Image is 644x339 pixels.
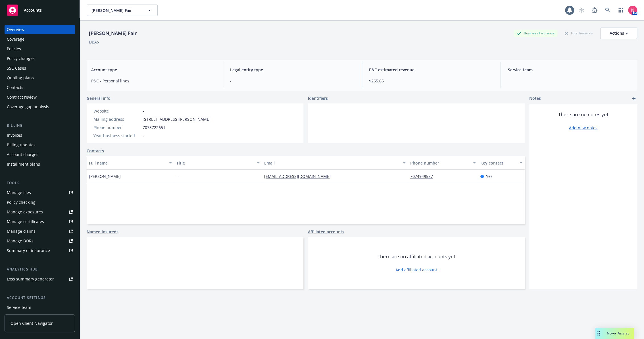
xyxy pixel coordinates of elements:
div: Manage claims [7,227,36,236]
div: Analytics hub [5,267,75,272]
button: Phone number [408,156,478,170]
a: Manage files [5,188,75,197]
a: Manage BORs [5,236,75,246]
span: Nova Assist [607,331,629,336]
div: Summary of insurance [7,246,50,255]
div: Overview [7,25,24,34]
a: Loss summary generator [5,274,75,284]
span: $265.65 [369,78,494,84]
div: Manage certificates [7,217,44,226]
a: Billing updates [5,140,75,149]
div: Actions [610,28,628,39]
a: Manage claims [5,227,75,236]
div: Contract review [7,93,37,102]
a: Search [602,5,613,16]
span: P&C estimated revenue [369,67,494,73]
img: photo [628,6,637,15]
span: 7073722651 [143,124,165,130]
div: SSC Cases [7,64,26,73]
div: Coverage [7,35,24,44]
span: Service team [508,67,633,73]
div: Drag to move [595,328,602,339]
a: Overview [5,25,75,34]
span: - [230,78,355,84]
a: Policy checking [5,198,75,207]
div: Full name [89,160,166,166]
a: 7074949587 [410,174,437,179]
button: Title [174,156,262,170]
span: [PERSON_NAME] [89,173,121,179]
div: Service team [7,303,31,312]
span: Legal entity type [230,67,355,73]
a: Service team [5,303,75,312]
div: Coverage gap analysis [7,102,49,111]
a: SSC Cases [5,64,75,73]
a: Affiliated accounts [308,229,344,235]
div: Contacts [7,83,23,92]
div: Mailing address [93,116,140,122]
button: Actions [600,28,637,39]
div: Phone number [93,124,140,130]
span: General info [87,95,111,101]
div: DBA: - [89,39,99,45]
span: Identifiers [308,95,328,101]
span: Accounts [24,8,42,13]
div: Email [264,160,399,166]
div: Policy changes [7,54,35,63]
div: [PERSON_NAME] Fair [87,30,139,37]
div: Account charges [7,150,38,159]
div: Quoting plans [7,73,34,82]
a: Policies [5,44,75,53]
button: Nova Assist [595,328,634,339]
div: Account settings [5,295,75,301]
a: Contract review [5,93,75,102]
div: Website [93,108,140,114]
a: Quoting plans [5,73,75,82]
span: Notes [529,95,541,102]
span: There are no affiliated accounts yet [378,253,455,260]
a: Contacts [5,83,75,92]
span: Account type [91,67,216,73]
span: [STREET_ADDRESS][PERSON_NAME] [143,116,211,122]
a: Add new notes [569,125,597,131]
span: P&C - Personal lines [91,78,216,84]
div: Policy checking [7,198,36,207]
a: Manage exposures [5,207,75,217]
span: There are no notes yet [558,111,608,118]
a: add [630,95,637,102]
a: Named insureds [87,229,118,235]
div: Business Insurance [514,30,557,37]
button: Key contact [478,156,525,170]
div: Tools [5,180,75,186]
a: Report a Bug [589,5,600,16]
a: Summary of insurance [5,246,75,255]
a: Switch app [615,5,626,16]
a: Start snowing [576,5,587,16]
a: Installment plans [5,160,75,169]
span: [PERSON_NAME] Fair [91,7,141,13]
div: Manage files [7,188,31,197]
a: [EMAIL_ADDRESS][DOMAIN_NAME] [264,174,335,179]
div: Invoices [7,131,22,140]
span: Yes [486,173,493,179]
a: Account charges [5,150,75,159]
div: Title [176,160,253,166]
div: Manage BORs [7,236,34,246]
div: Installment plans [7,160,40,169]
div: Billing [5,123,75,128]
div: Total Rewards [562,30,596,37]
a: Manage certificates [5,217,75,226]
div: Policies [7,44,21,53]
a: Add affiliated account [395,267,437,273]
button: Email [262,156,408,170]
a: - [143,108,144,114]
div: Billing updates [7,140,36,149]
a: Contacts [87,148,104,154]
div: Manage exposures [7,207,43,217]
div: Phone number [410,160,470,166]
span: - [143,133,144,139]
div: Loss summary generator [7,274,54,284]
a: Coverage gap analysis [5,102,75,111]
a: Accounts [5,2,75,18]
